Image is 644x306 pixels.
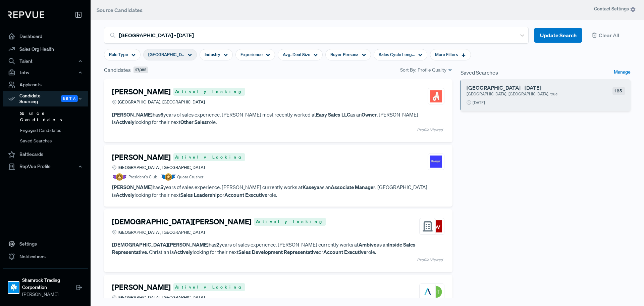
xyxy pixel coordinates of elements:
[118,229,205,235] span: [GEOGRAPHIC_DATA], [GEOGRAPHIC_DATA]
[238,249,319,255] strong: Sales Development Representative
[148,51,184,58] span: [GEOGRAPHIC_DATA], [GEOGRAPHIC_DATA]
[379,51,415,58] span: Sales Cycle Length
[435,51,458,58] span: More Filters
[323,249,366,255] strong: Account Executive
[612,87,625,95] span: 125
[8,11,44,18] img: RepVue
[359,241,377,248] strong: Ambivo
[400,67,452,74] div: Sort By:
[3,78,88,91] a: Applicants
[331,184,375,190] strong: Associate Manager
[422,286,434,298] img: Mitratech
[161,173,176,181] img: Quota Badge
[3,43,88,55] a: Sales Org Health
[430,220,442,232] img: Keller Williams Realty
[177,174,203,180] span: Quota Crusher
[180,191,220,198] strong: Sales Leadership
[112,173,127,181] img: President Badge
[116,119,135,125] strong: Actively
[3,55,88,67] button: Talent
[112,241,444,256] p: has years of sales experience. [PERSON_NAME] currently works at as an . Christian is looking for ...
[467,91,590,97] p: [GEOGRAPHIC_DATA], [GEOGRAPHIC_DATA], true
[3,237,88,250] a: Settings
[240,51,263,58] span: Experience
[174,249,193,255] strong: Actively
[112,217,252,226] h4: [DEMOGRAPHIC_DATA][PERSON_NAME]
[3,250,88,263] a: Notifications
[160,111,163,118] strong: 6
[112,241,209,248] strong: [DEMOGRAPHIC_DATA][PERSON_NAME]
[216,241,219,248] strong: 2
[133,67,148,74] span: 27,085
[430,156,442,168] img: Kaseya
[467,85,604,91] h6: [GEOGRAPHIC_DATA] - [DATE]
[418,67,446,74] span: Profile Quality
[3,148,88,161] a: Battlecards
[112,153,171,162] h4: [PERSON_NAME]
[330,51,359,58] span: Buyer Persona
[362,111,377,118] strong: Owner
[112,183,444,199] p: has years of sales experience. [PERSON_NAME] currently works at as an . [GEOGRAPHIC_DATA] is look...
[430,286,442,298] img: OneTrust
[614,69,631,77] a: Manage
[116,191,135,198] strong: Actively
[205,51,220,58] span: Industry
[254,218,326,226] span: Actively Looking
[112,184,153,190] strong: [PERSON_NAME]
[12,125,97,136] a: Engaged Candidates
[12,136,97,146] a: Saved Searches
[3,161,88,172] button: RepVue Profile
[112,283,171,292] h4: [PERSON_NAME]
[112,87,171,96] h4: [PERSON_NAME]
[594,5,636,12] span: Contact Settings
[283,51,310,58] span: Avg. Deal Size
[461,69,498,77] span: Saved Searches
[224,191,267,198] strong: Account Executive
[22,277,76,291] strong: Shamrock Trading Corporation
[473,100,485,106] span: [DATE]
[61,95,78,102] span: Beta
[104,66,131,74] span: Candidates
[3,91,88,106] div: Candidate Sourcing
[173,88,245,96] span: Actively Looking
[316,111,350,118] strong: Easy Sales LLC
[160,184,163,190] strong: 5
[112,126,444,134] article: Profile Viewed
[180,119,207,125] strong: Other Sales
[112,111,153,118] strong: [PERSON_NAME]
[430,90,442,102] img: Angi
[3,30,88,43] a: Dashboard
[3,91,88,106] button: Candidate Sourcing Beta
[12,108,97,125] a: Source Candidates
[118,99,205,105] span: [GEOGRAPHIC_DATA], [GEOGRAPHIC_DATA]
[3,67,88,78] button: Jobs
[118,294,205,301] span: [GEOGRAPHIC_DATA], [GEOGRAPHIC_DATA]
[173,153,245,161] span: Actively Looking
[3,268,88,301] a: Shamrock Trading CorporationShamrock Trading Corporation[PERSON_NAME]
[303,184,319,190] strong: Kaseya
[128,174,157,180] span: President's Club
[173,283,245,291] span: Actively Looking
[109,51,128,58] span: Role Type
[8,282,19,293] img: Shamrock Trading Corporation
[97,7,143,13] span: Source Candidates
[112,256,444,264] article: Profile Viewed
[588,28,631,43] button: Clear All
[118,164,205,171] span: [GEOGRAPHIC_DATA], [GEOGRAPHIC_DATA]
[534,28,582,43] button: Update Search
[112,111,444,126] p: has years of sales experience. [PERSON_NAME] most recently worked at as an . [PERSON_NAME] is loo...
[22,291,76,298] span: [PERSON_NAME]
